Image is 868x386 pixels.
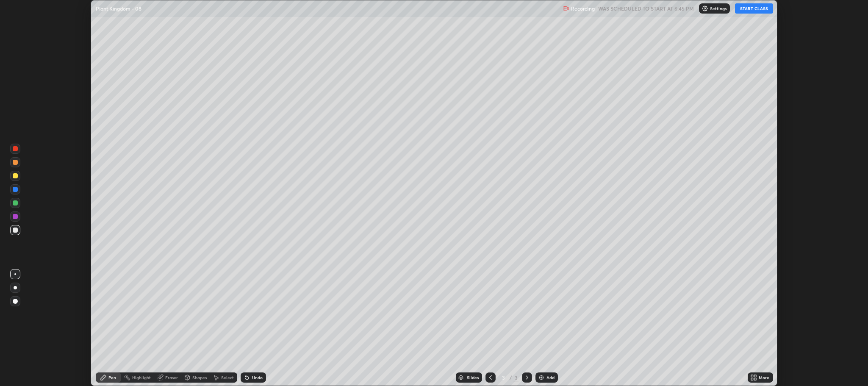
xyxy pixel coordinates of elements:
div: Slides [467,375,479,380]
div: Pen [108,375,116,380]
div: Shapes [192,375,207,380]
div: Select [221,375,234,380]
div: More [759,375,769,380]
img: class-settings-icons [702,5,708,12]
img: recording.375f2c34.svg [563,5,569,12]
div: 3 [513,374,519,381]
div: 3 [499,375,507,380]
div: Eraser [165,375,178,380]
div: Undo [252,375,263,380]
div: Highlight [132,375,151,380]
button: START CLASS [735,3,773,14]
div: Add [546,375,555,380]
h5: WAS SCHEDULED TO START AT 6:45 PM [598,5,694,12]
p: Plant Kingdom - 08 [96,5,141,12]
div: / [509,375,512,380]
p: Recording [571,6,595,12]
p: Settings [710,6,727,11]
img: add-slide-button [538,374,545,381]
